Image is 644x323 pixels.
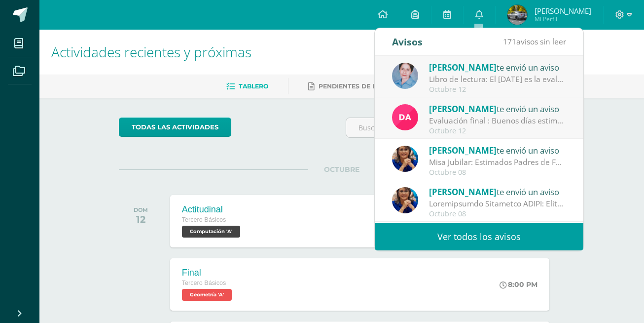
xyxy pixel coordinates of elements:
[134,206,148,213] div: DOM
[429,198,566,209] div: Indicaciones Excursión IRTRA: Guatemala, 07 de octubre de 2025 Estimados Padres de Familia: De an...
[535,15,591,23] span: Mi Perfil
[429,61,566,74] div: te envió un aviso
[429,185,566,198] div: te envió un aviso
[429,145,497,156] span: [PERSON_NAME]
[346,118,565,137] input: Busca una actividad próxima aquí...
[134,213,148,225] div: 12
[429,157,566,168] div: Misa Jubilar: Estimados Padres de Familia de Cuarto Primaria hasta Quinto Bachillerato: Bendicion...
[182,226,240,238] span: Computación 'A'
[429,210,566,218] div: Octubre 08
[182,216,226,223] span: Tercero Básicos
[182,268,234,278] div: Final
[429,62,497,73] span: [PERSON_NAME]
[319,82,403,90] span: Pendientes de entrega
[429,102,566,115] div: te envió un aviso
[375,223,583,250] a: Ver todos los avisos
[429,186,497,198] span: [PERSON_NAME]
[507,5,527,25] img: fc84353caadfea4914385f38b906a64f.png
[119,118,231,137] a: todas las Actividades
[226,79,268,94] a: Tablero
[392,63,418,89] img: 044c0162fa7e0f0b4b3ccbd14fd12260.png
[392,28,423,55] div: Avisos
[429,103,497,115] span: [PERSON_NAME]
[308,79,403,94] a: Pendientes de entrega
[182,280,226,286] span: Tercero Básicos
[429,144,566,157] div: te envió un aviso
[429,85,566,94] div: Octubre 12
[429,74,566,85] div: Libro de lectura: El 13/10/25 es la evaluación final de lectura, no se les olvide llevar su libro...
[308,165,375,174] span: OCTUBRE
[429,168,566,177] div: Octubre 08
[392,104,418,130] img: 7fc3c4835503b9285f8a1afc2c295d5e.png
[503,36,516,47] span: 171
[392,146,418,172] img: 5d6f35d558c486632aab3bda9a330e6b.png
[182,289,232,301] span: Geometría 'A'
[51,42,251,61] span: Actividades recientes y próximas
[182,204,243,215] div: Actitudinal
[429,127,566,135] div: Octubre 12
[503,36,566,47] span: avisos sin leer
[392,187,418,213] img: 5d6f35d558c486632aab3bda9a330e6b.png
[500,280,537,289] div: 8:00 PM
[429,115,566,126] div: Evaluación final : Buenos días estimados estudiantes, un gusto en saludarlos. Les recuerdo que lo...
[535,6,591,16] span: [PERSON_NAME]
[239,82,268,90] span: Tablero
